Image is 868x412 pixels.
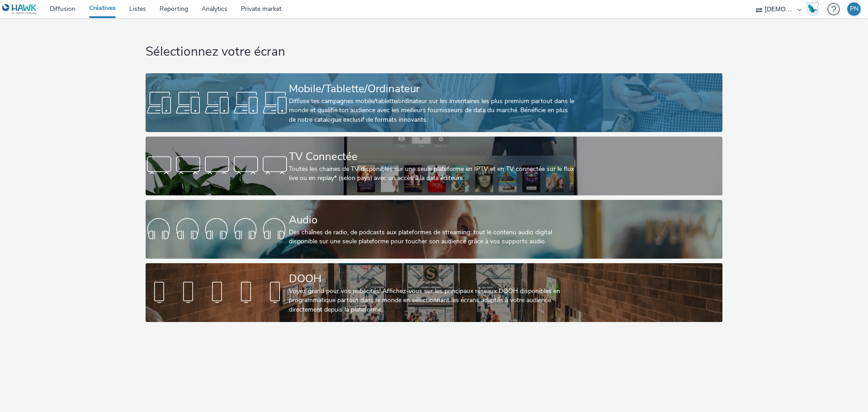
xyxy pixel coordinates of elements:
a: Hawk Academy [806,2,823,16]
div: Mobile/Tablette/Ordinateur [289,81,576,97]
div: TV Connectée [289,149,576,165]
img: Hawk Academy [806,2,819,16]
a: AudioDes chaînes de radio, de podcasts aux plateformes de streaming: tout le contenu audio digita... [146,200,722,259]
div: DOOH [289,271,576,287]
div: Des chaînes de radio, de podcasts aux plateformes de streaming: tout le contenu audio digital dis... [289,228,576,246]
h1: Sélectionnez votre écran [146,43,722,61]
img: undefined Logo [2,4,37,15]
div: Voyez grand pour vos publicités! Affichez-vous sur les principaux réseaux DOOH disponibles en pro... [289,287,576,314]
a: Mobile/Tablette/OrdinateurDiffuse tes campagnes mobile/tablette/ordinateur sur les inventaires le... [146,73,722,132]
a: TV ConnectéeToutes les chaines de TV disponibles sur une seule plateforme en IPTV et en TV connec... [146,137,722,195]
a: DOOHVoyez grand pour vos publicités! Affichez-vous sur les principaux réseaux DOOH disponibles en... [146,263,722,322]
div: PN [850,2,859,16]
div: Diffuse tes campagnes mobile/tablette/ordinateur sur les inventaires les plus premium partout dan... [289,97,576,124]
div: Toutes les chaines de TV disponibles sur une seule plateforme en IPTV et en TV connectée sur le f... [289,165,576,183]
div: Audio [289,212,576,228]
